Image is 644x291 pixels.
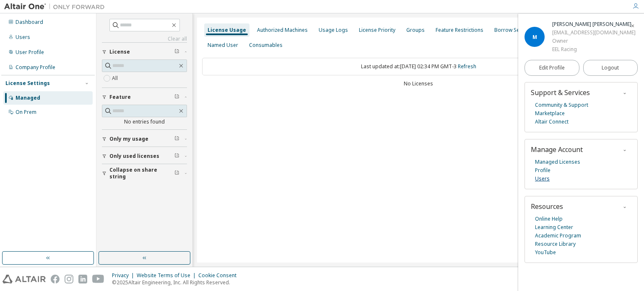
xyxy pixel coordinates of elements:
[535,232,581,240] a: Academic Program
[102,43,187,61] button: License
[102,36,187,42] a: Clear all
[137,272,198,279] div: Website Terms of Use
[16,109,36,116] div: On Prem
[174,136,179,142] span: Clear filter
[198,272,241,279] div: Cookie Consent
[531,145,583,154] span: Manage Account
[202,80,635,87] div: No Licenses
[109,167,174,180] span: Collapse on share string
[65,275,73,283] img: instagram.svg
[78,275,87,283] img: linkedin.svg
[539,64,565,71] span: Edit Profile
[552,20,636,28] div: Maria Eduarda das Chagas Pereira
[16,49,44,56] div: User Profile
[532,33,537,41] span: M
[535,101,588,109] a: Community & Support
[319,27,348,33] div: Usage Logs
[535,166,551,175] a: Profile
[174,153,179,160] span: Clear filter
[436,27,483,33] div: Feature Restrictions
[16,19,43,26] div: Dashboard
[249,42,283,49] div: Consumables
[174,94,179,100] span: Clear filter
[102,147,187,165] button: Only used licenses
[102,164,187,183] button: Collapse on share string
[257,27,308,33] div: Authorized Machines
[359,27,395,33] div: License Priority
[535,240,576,248] a: Resource Library
[552,37,636,45] div: Owner
[535,175,550,183] a: Users
[109,94,131,100] span: Feature
[174,170,179,177] span: Clear filter
[535,215,563,223] a: Online Help
[109,153,159,160] span: Only used licenses
[208,27,246,33] div: License Usage
[112,279,241,286] p: © 2025 Altair Engineering, Inc. All Rights Reserved.
[208,42,238,49] div: Named User
[92,275,104,283] img: youtube.svg
[535,118,569,126] a: Altair Connect
[112,73,119,83] label: All
[535,223,573,232] a: Learning Center
[602,64,619,72] span: Logout
[102,130,187,148] button: Only my usage
[51,275,60,283] img: facebook.svg
[112,272,137,279] div: Privacy
[16,95,40,101] div: Managed
[531,88,590,97] span: Support & Services
[535,109,565,118] a: Marketplace
[109,136,148,142] span: Only my usage
[535,248,556,257] a: YouTube
[16,34,30,41] div: Users
[552,28,636,37] div: [EMAIL_ADDRESS][DOMAIN_NAME]
[525,60,579,76] a: Edit Profile
[494,27,533,33] div: Borrow Settings
[531,202,563,211] span: Resources
[4,3,109,11] img: Altair One
[102,88,187,106] button: Feature
[3,275,46,283] img: altair_logo.svg
[109,49,130,55] span: License
[552,45,636,54] div: EEL Racing
[583,60,638,76] button: Logout
[406,27,425,33] div: Groups
[202,58,635,75] div: Last updated at: [DATE] 02:34 PM GMT-3
[5,80,50,87] div: License Settings
[16,64,55,71] div: Company Profile
[535,158,580,166] a: Managed Licenses
[102,118,187,125] div: No entries found
[458,63,476,70] a: Refresh
[174,49,179,55] span: Clear filter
